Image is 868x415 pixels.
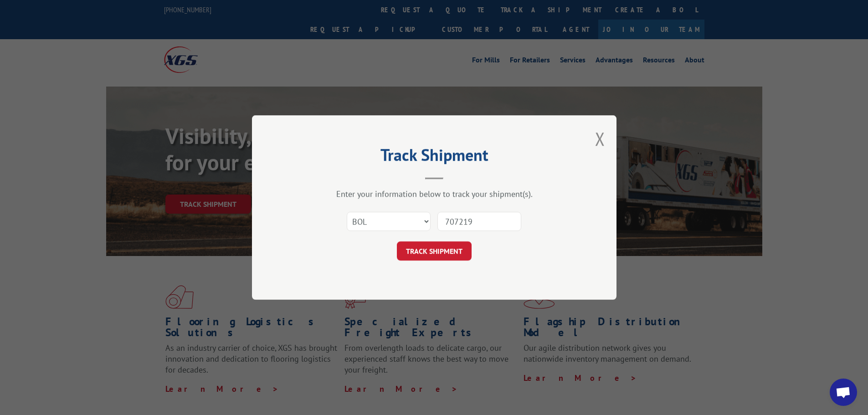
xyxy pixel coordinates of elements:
input: Number(s) [437,212,521,231]
button: TRACK SHIPMENT [397,241,472,261]
div: Enter your information below to track your shipment(s). [298,189,571,199]
h2: Track Shipment [298,149,571,166]
div: Open chat [830,379,857,406]
button: Close modal [595,127,605,151]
